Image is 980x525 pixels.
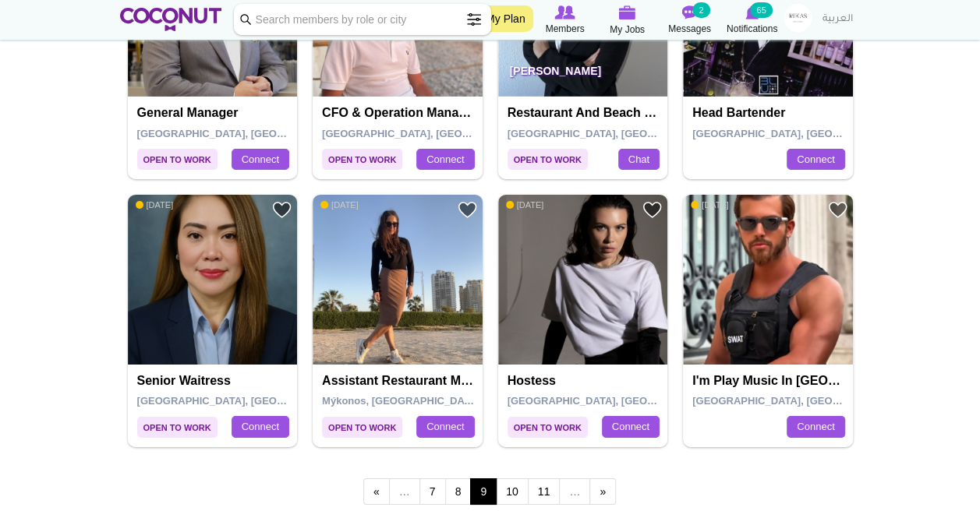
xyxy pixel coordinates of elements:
[416,416,474,438] a: Connect
[470,478,497,505] span: 9
[363,478,390,505] a: ‹ previous
[322,106,477,120] h4: CFO & Operation Manager
[692,128,915,139] span: [GEOGRAPHIC_DATA], [GEOGRAPHIC_DATA]
[506,199,544,210] span: [DATE]
[137,395,359,407] span: [GEOGRAPHIC_DATA], [GEOGRAPHIC_DATA]
[692,106,847,120] h4: Head Bartender
[589,478,616,505] a: next ›
[272,200,292,220] a: Add to Favourites
[320,199,359,210] span: [DATE]
[389,478,420,505] span: …
[322,374,477,388] h4: Assistant Restaurant Manager
[828,200,847,220] a: Add to Favourites
[619,5,636,19] img: My Jobs
[445,478,472,505] a: 8
[419,478,446,505] a: 7
[668,21,711,37] span: Messages
[691,199,729,210] span: [DATE]
[682,5,698,19] img: Messages
[322,417,402,438] span: Open to Work
[137,374,292,388] h4: Senior Waitress
[496,478,529,505] a: 10
[815,4,861,35] a: العربية
[234,4,491,35] input: Search members by role or city
[137,417,218,438] span: Open to Work
[508,374,663,388] h4: Hostess
[416,149,474,171] a: Connect
[750,2,772,18] small: 65
[120,8,222,31] img: Home
[787,149,844,171] a: Connect
[508,106,663,120] h4: Restaurant and Beach Manager
[534,4,596,37] a: Browse Members Members
[554,5,575,19] img: Browse Members
[559,478,590,505] span: …
[692,395,915,407] span: [GEOGRAPHIC_DATA], [GEOGRAPHIC_DATA]
[137,128,359,139] span: [GEOGRAPHIC_DATA], [GEOGRAPHIC_DATA]
[545,21,584,37] span: Members
[721,4,784,37] a: Notifications Notifications 65
[322,128,544,139] span: [GEOGRAPHIC_DATA], [GEOGRAPHIC_DATA]
[692,2,709,18] small: 2
[508,395,730,407] span: [GEOGRAPHIC_DATA], [GEOGRAPHIC_DATA]
[508,417,588,438] span: Open to Work
[596,4,659,37] a: My Jobs My Jobs
[137,149,218,170] span: Open to Work
[232,416,289,438] a: Connect
[602,416,660,438] a: Connect
[745,5,759,19] img: Notifications
[498,53,668,97] p: [PERSON_NAME]
[618,149,660,171] a: Chat
[642,200,662,220] a: Add to Favourites
[232,149,289,171] a: Connect
[322,395,479,407] span: Mýkonos, [GEOGRAPHIC_DATA]
[458,200,477,220] a: Add to Favourites
[528,478,561,505] a: 11
[692,374,847,388] h4: I'm play music in [GEOGRAPHIC_DATA] my page instagram dj.raca
[659,4,721,37] a: Messages Messages 2
[137,106,292,120] h4: General Manager
[136,199,174,210] span: [DATE]
[610,22,645,37] span: My Jobs
[508,128,730,139] span: [GEOGRAPHIC_DATA], [GEOGRAPHIC_DATA]
[727,21,777,37] span: Notifications
[322,149,402,170] span: Open to Work
[478,5,533,32] a: My Plan
[508,149,588,170] span: Open to Work
[787,416,844,438] a: Connect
